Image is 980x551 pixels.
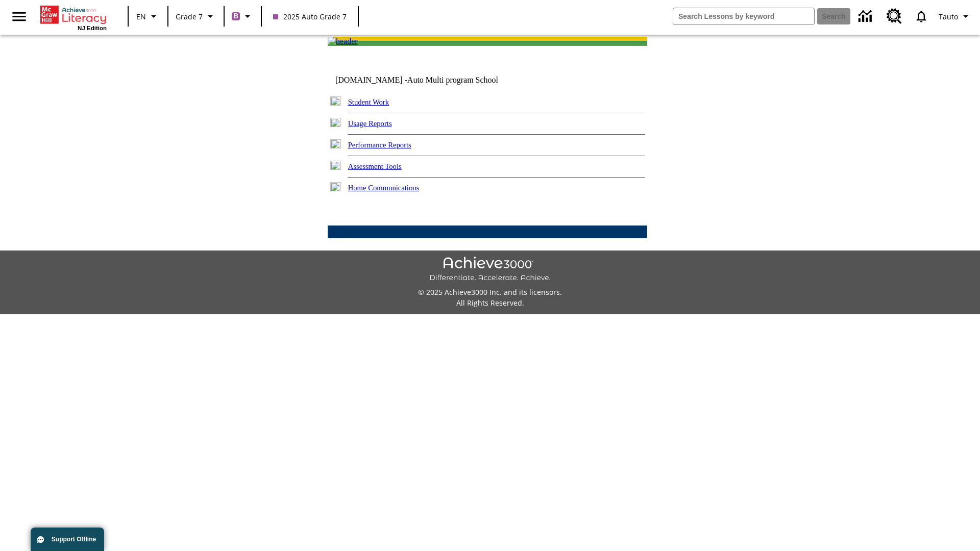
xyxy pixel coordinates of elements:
button: Language: EN, Select a language [132,7,164,26]
input: search field [673,8,814,24]
a: Home Communications [348,184,420,192]
a: Student Work [348,98,389,106]
button: Support Offline [31,528,104,551]
a: Notifications [908,3,935,30]
div: Home [40,4,107,31]
span: B [233,10,238,22]
a: Resource Center, Will open in new tab [880,3,908,30]
a: Performance Reports [348,141,411,149]
span: Support Offline [52,536,96,543]
a: Data Center [852,3,880,31]
img: plus.gif [330,96,341,106]
button: Profile/Settings [935,7,976,26]
button: Grade: Grade 7, Select a grade [171,7,220,26]
span: EN [136,11,146,22]
img: plus.gif [330,139,341,148]
a: Usage Reports [348,119,392,128]
img: plus.gif [330,182,341,191]
img: plus.gif [330,118,341,127]
img: header [328,37,358,46]
nobr: Auto Multi program School [407,76,498,84]
span: Grade 7 [176,11,203,22]
span: NJ Edition [78,25,107,31]
a: Assessment Tools [348,162,402,170]
span: Tauto [939,11,958,22]
img: Achieve3000 Differentiate Accelerate Achieve [429,257,551,283]
img: plus.gif [330,161,341,170]
td: [DOMAIN_NAME] - [335,76,523,85]
span: 2025 Auto Grade 7 [273,11,347,22]
button: Boost Class color is purple. Change class color [228,7,258,26]
button: Open side menu [4,2,34,32]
